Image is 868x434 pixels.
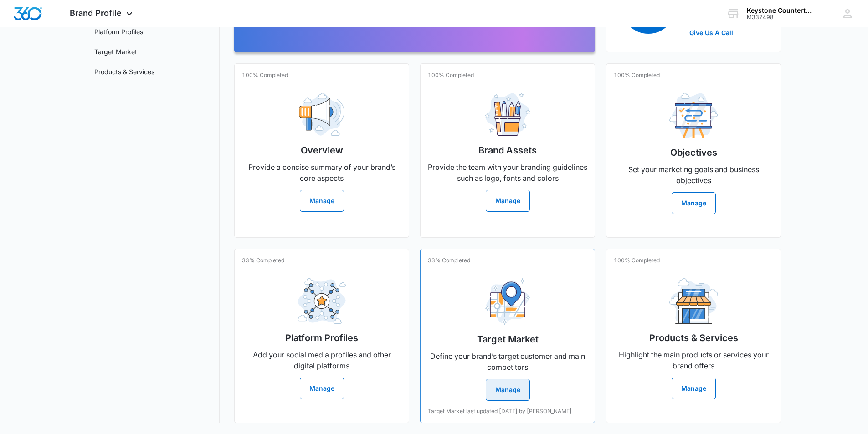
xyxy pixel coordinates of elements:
[672,378,716,399] button: Manage
[242,71,288,79] p: 100% Completed
[747,14,813,20] div: account id
[428,162,587,184] p: Provide the team with your branding guidelines such as logo, fonts and colors
[428,71,474,79] p: 100% Completed
[420,63,595,238] a: 100% CompletedBrand AssetsProvide the team with your branding guidelines such as logo, fonts and ...
[420,249,595,423] a: 33% CompletedTarget MarketDefine your brand’s target customer and main competitorsManageTarget Ma...
[614,164,773,186] p: Set your marketing goals and business objectives
[477,332,539,346] h2: Target Market
[234,63,409,238] a: 100% CompletedOverviewProvide a concise summary of your brand’s core aspectsManage
[300,378,344,399] button: Manage
[649,331,738,345] h2: Products & Services
[672,192,716,214] button: Manage
[301,143,343,157] h2: Overview
[234,249,409,423] a: 33% CompletedPlatform ProfilesAdd your social media profiles and other digital platformsManage
[606,249,781,423] a: 100% CompletedProducts & ServicesHighlight the main products or services your brand offersManage
[486,190,530,212] button: Manage
[428,407,572,415] p: Target Market last updated [DATE] by [PERSON_NAME]
[94,67,154,77] a: Products & Services
[747,7,813,14] div: account name
[614,256,660,265] p: 100% Completed
[94,47,137,56] a: Target Market
[478,143,537,157] h2: Brand Assets
[689,28,765,37] a: Give Us A Call
[486,379,530,401] button: Manage
[242,349,401,371] p: Add your social media profiles and other digital platforms
[670,146,717,159] h2: Objectives
[94,27,143,36] a: Platform Profiles
[614,349,773,371] p: Highlight the main products or services your brand offers
[70,8,122,18] span: Brand Profile
[300,190,344,212] button: Manage
[285,331,358,345] h2: Platform Profiles
[242,162,401,184] p: Provide a concise summary of your brand’s core aspects
[428,256,470,265] p: 33% Completed
[428,351,587,373] p: Define your brand’s target customer and main competitors
[614,71,660,79] p: 100% Completed
[606,63,781,238] a: 100% CompletedObjectivesSet your marketing goals and business objectivesManage
[242,256,284,265] p: 33% Completed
